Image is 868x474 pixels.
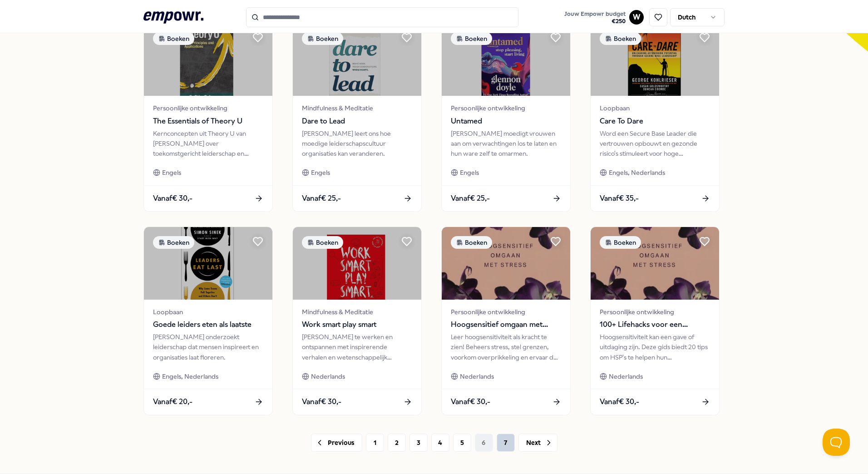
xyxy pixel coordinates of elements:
div: Boeken [600,32,641,45]
span: Care To Dare [600,115,710,127]
span: Hoogsensitief omgaan met stress [451,319,561,331]
span: Goede leiders eten als laatste [153,319,263,331]
a: package imageBoekenMindfulness & MeditatieDare to Lead[PERSON_NAME] leert ons hoe moedige leiders... [292,23,422,212]
a: package imageBoekenPersoonlijke ontwikkeling100+ Lifehacks voor een eenvoudiger leven met hoogsen... [590,227,720,415]
a: package imageBoekenPersoonlijke ontwikkelingHoogsensitief omgaan met stressLeer hoogsensitiviteit... [441,227,571,415]
div: Boeken [600,236,641,249]
div: Boeken [302,32,343,45]
span: Nederlands [460,371,494,381]
span: Loopbaan [153,307,263,317]
a: package imageBoekenMindfulness & MeditatieWork smart play smart[PERSON_NAME] te werken en ontspan... [292,227,422,415]
span: Nederlands [311,371,345,381]
button: 5 [453,434,471,452]
a: package imageBoekenLoopbaanCare To DareWord een Secure Base Leader die vertrouwen opbouwt en gezo... [590,23,720,212]
img: package image [591,227,719,300]
button: 1 [366,434,384,452]
div: Word een Secure Base Leader die vertrouwen opbouwt en gezonde risico's stimuleert voor hoge prest... [600,128,710,159]
span: 100+ Lifehacks voor een eenvoudiger leven met hoogsensitiviteit [600,319,710,331]
span: Untamed [451,115,561,127]
span: The Essentials of Theory U [153,115,263,127]
span: Jouw Empowr budget [564,10,626,18]
img: package image [293,227,421,300]
div: Leer hoogsensitiviteit als kracht te zien! Beheers stress, stel grenzen, voorkom overprikkeling e... [451,332,561,362]
a: Jouw Empowr budget€250 [561,8,629,27]
button: 7 [497,434,515,452]
img: package image [442,227,570,300]
div: Boeken [153,236,194,249]
div: Boeken [451,32,492,45]
span: Vanaf € 20,- [153,396,192,408]
button: W [629,10,644,25]
span: Vanaf € 30,- [600,396,639,408]
span: Engels [162,168,181,178]
span: Vanaf € 30,- [302,396,341,408]
span: Vanaf € 25,- [302,193,341,204]
span: Mindfulness & Meditatie [302,307,412,317]
img: package image [293,23,421,96]
span: Engels, Nederlands [162,371,218,381]
button: 2 [388,434,406,452]
div: [PERSON_NAME] te werken en ontspannen met inspirerende verhalen en wetenschappelijk onderbouwde t... [302,332,412,362]
span: Mindfulness & Meditatie [302,103,412,113]
span: Vanaf € 30,- [451,396,490,408]
span: Nederlands [609,371,643,381]
div: Boeken [302,236,343,249]
div: Kernconcepten uit Theory U van [PERSON_NAME] over toekomstgericht leiderschap en organisatieverni... [153,128,263,159]
img: package image [442,23,570,96]
span: Vanaf € 25,- [451,193,490,204]
span: € 250 [564,18,626,25]
button: 3 [409,434,428,452]
a: package imageBoekenPersoonlijke ontwikkelingThe Essentials of Theory UKernconcepten uit Theory U ... [143,23,273,212]
div: Boeken [153,32,194,45]
span: Persoonlijke ontwikkeling [153,103,263,113]
div: Boeken [451,236,492,249]
span: Engels, Nederlands [609,168,665,178]
span: Vanaf € 30,- [153,193,192,204]
span: Persoonlijke ontwikkeling [451,307,561,317]
img: package image [591,23,719,96]
div: [PERSON_NAME] onderzoekt leiderschap dat mensen inspireert en organisaties laat floreren. [153,332,263,362]
button: 4 [431,434,449,452]
span: Persoonlijke ontwikkeling [600,307,710,317]
span: Engels [460,168,479,178]
span: Loopbaan [600,103,710,113]
input: Search for products, categories or subcategories [246,7,518,27]
a: package imageBoekenPersoonlijke ontwikkelingUntamed[PERSON_NAME] moedigt vrouwen aan om verwachti... [441,23,571,212]
a: package imageBoekenLoopbaanGoede leiders eten als laatste[PERSON_NAME] onderzoekt leiderschap dat... [143,227,273,415]
span: Engels [311,168,330,178]
div: [PERSON_NAME] moedigt vrouwen aan om verwachtingen los te laten en hun ware zelf te omarmen. [451,128,561,159]
button: Next [518,434,557,452]
img: package image [144,23,272,96]
button: Previous [311,434,362,452]
span: Dare to Lead [302,115,412,127]
div: [PERSON_NAME] leert ons hoe moedige leiderschapscultuur organisaties kan veranderen. [302,128,412,159]
img: package image [144,227,272,300]
span: Vanaf € 35,- [600,193,639,204]
div: Hoogsensitiviteit kan een gave of uitdaging zijn. Deze gids biedt 20 tips om HSP's te helpen hun ... [600,332,710,362]
button: Jouw Empowr budget€250 [562,9,627,27]
span: Work smart play smart [302,319,412,331]
span: Persoonlijke ontwikkeling [451,103,561,113]
iframe: Help Scout Beacon - Open [823,429,850,456]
